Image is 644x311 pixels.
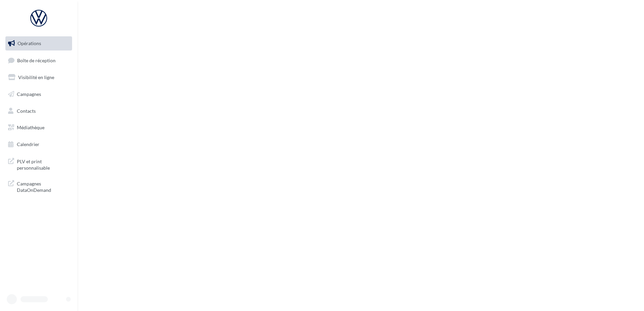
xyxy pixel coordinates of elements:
a: Contacts [4,104,73,118]
a: Campagnes [4,87,73,101]
span: PLV et print personnalisable [17,157,69,171]
span: Opérations [18,40,41,46]
span: Médiathèque [17,125,44,130]
span: Contacts [17,108,36,113]
a: PLV et print personnalisable [4,154,73,174]
a: Visibilité en ligne [4,70,73,84]
span: Visibilité en ligne [18,74,54,80]
a: Opérations [4,36,73,50]
a: Calendrier [4,137,73,151]
a: Campagnes DataOnDemand [4,176,73,196]
a: Médiathèque [4,120,73,135]
span: Campagnes DataOnDemand [17,179,69,194]
span: Calendrier [17,141,39,147]
span: Campagnes [17,91,41,97]
span: Boîte de réception [17,57,56,63]
a: Boîte de réception [4,53,73,68]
